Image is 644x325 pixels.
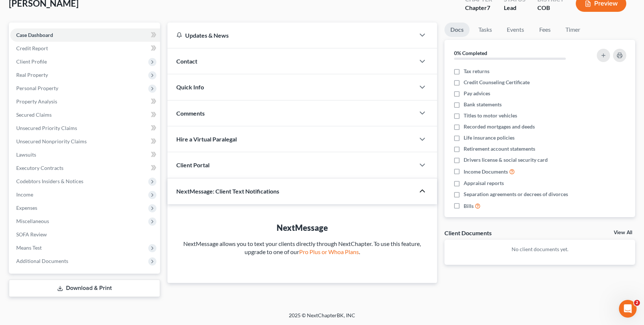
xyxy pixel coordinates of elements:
[16,178,83,184] span: Codebtors Insiders & Notices
[16,112,52,118] span: Secured Claims
[537,4,564,12] div: COB
[472,23,498,37] a: Tasks
[464,90,490,97] span: Pay advices
[16,58,47,65] span: Client Profile
[16,85,58,91] span: Personal Property
[464,168,508,175] span: Income Documents
[464,202,474,210] span: Bills
[10,28,160,42] a: Case Dashboard
[176,110,205,117] span: Comments
[10,148,160,161] a: Lawsuits
[10,161,160,175] a: Executory Contracts
[112,312,532,325] div: 2025 © NextChapterBK, INC
[16,45,48,51] span: Credit Report
[504,4,526,12] div: Lead
[10,108,160,122] a: Secured Claims
[16,138,87,144] span: Unsecured Nonpriority Claims
[464,123,535,130] span: Recorded mortgages and deeds
[560,23,586,37] a: Timer
[16,125,77,131] span: Unsecured Priority Claims
[176,161,210,168] span: Client Portal
[464,79,530,86] span: Credit Counseling Certificate
[444,23,470,37] a: Docs
[10,42,160,55] a: Credit Report
[464,101,502,108] span: Bank statements
[176,136,237,143] span: Hire a Virtual Paralegal
[454,50,487,56] strong: 0% Completed
[299,248,359,255] a: Pro Plus or Whoa Plans
[464,191,568,198] span: Separation agreements or decrees of divorces
[10,135,160,148] a: Unsecured Nonpriority Claims
[444,229,492,237] div: Client Documents
[450,246,629,253] p: No client documents yet.
[182,240,423,257] p: NextMessage allows you to text your clients directly through NextChapter. To use this feature, up...
[614,230,632,235] a: View All
[464,112,517,119] span: Titles to motor vehicles
[176,31,406,39] div: Updates & News
[16,244,42,251] span: Means Test
[16,258,68,264] span: Additional Documents
[176,58,197,65] span: Contact
[464,156,548,164] span: Drivers license & social security card
[619,300,637,318] iframe: Intercom live chat
[10,95,160,108] a: Property Analysis
[182,222,423,233] div: NextMessage
[176,188,279,195] span: NextMessage: Client Text Notifications
[464,179,504,187] span: Appraisal reports
[16,151,36,158] span: Lawsuits
[16,72,48,78] span: Real Property
[176,83,204,90] span: Quick Info
[16,231,47,237] span: SOFA Review
[16,165,63,171] span: Executory Contracts
[464,145,535,153] span: Retirement account statements
[501,23,530,37] a: Events
[16,191,33,198] span: Income
[9,280,160,297] a: Download & Print
[10,228,160,241] a: SOFA Review
[16,205,37,211] span: Expenses
[16,98,57,105] span: Property Analysis
[16,32,53,38] span: Case Dashboard
[464,68,489,75] span: Tax returns
[16,218,49,224] span: Miscellaneous
[10,122,160,135] a: Unsecured Priority Claims
[465,4,492,12] div: Chapter
[533,23,557,37] a: Fees
[464,134,515,141] span: Life insurance policies
[634,300,640,306] span: 2
[487,4,490,11] span: 7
